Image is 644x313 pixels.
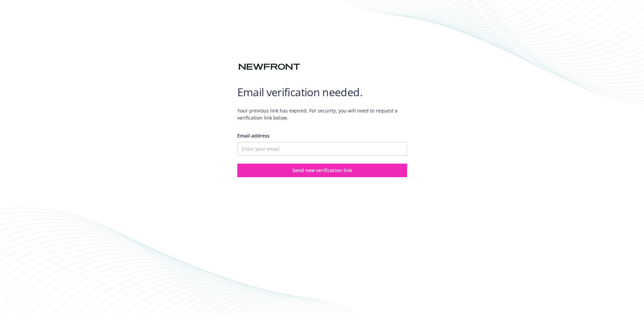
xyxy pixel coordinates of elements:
[237,102,407,127] span: Your previous link has expired. For security, you will need to request a verification link below.
[237,61,301,73] img: Newfront logo
[237,85,407,99] h1: Email verification needed.
[292,167,352,173] span: Send new verification link
[237,142,407,155] input: Enter your email
[237,132,270,139] span: Email address
[237,164,407,177] button: Send new verification link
